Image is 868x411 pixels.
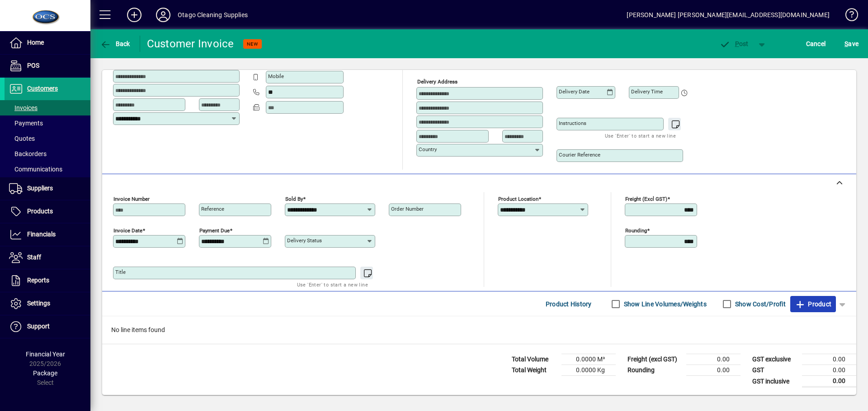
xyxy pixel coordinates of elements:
[559,152,600,158] mat-label: Courier Reference
[5,115,90,131] a: Payments
[686,365,741,376] td: 0.00
[26,351,65,358] span: Financial Year
[5,32,90,54] a: Home
[790,296,836,312] button: Product
[100,40,130,47] span: Back
[102,316,856,344] div: No line items found
[507,365,561,376] td: Total Weight
[622,300,707,309] label: Show Line Volumes/Weights
[605,130,676,141] mat-hint: Use 'Enter' to start a new line
[631,88,663,95] mat-label: Delivery time
[5,177,90,200] a: Suppliers
[27,323,50,330] span: Support
[147,37,234,51] div: Customer Invoice
[719,40,749,47] span: ost
[715,36,753,52] button: Post
[199,227,230,234] mat-label: Payment due
[5,100,90,115] a: Invoices
[5,162,90,177] a: Communications
[5,292,90,315] a: Settings
[795,297,831,311] span: Product
[27,277,49,284] span: Reports
[113,196,150,202] mat-label: Invoice number
[419,146,437,152] mat-label: Country
[27,62,39,69] span: POS
[201,206,224,212] mat-label: Reference
[27,254,41,261] span: Staff
[748,365,802,376] td: GST
[561,365,616,376] td: 0.0000 Kg
[5,269,90,292] a: Reports
[178,8,248,22] div: Otago Cleaning Supplies
[90,36,140,52] app-page-header-button: Back
[27,185,53,192] span: Suppliers
[113,227,142,234] mat-label: Invoice date
[268,73,284,79] mat-label: Mobile
[98,36,132,52] button: Back
[5,146,90,162] a: Backorders
[247,41,258,47] span: NEW
[559,120,586,126] mat-label: Instructions
[748,354,802,365] td: GST exclusive
[802,376,856,387] td: 0.00
[287,237,322,244] mat-label: Delivery status
[9,104,38,111] span: Invoices
[27,39,44,46] span: Home
[627,8,830,22] div: [PERSON_NAME] [PERSON_NAME][EMAIL_ADDRESS][DOMAIN_NAME]
[542,296,595,312] button: Product History
[297,279,368,290] mat-hint: Use 'Enter' to start a new line
[27,300,50,307] span: Settings
[844,37,859,51] span: ave
[5,223,90,246] a: Financials
[115,269,126,275] mat-label: Title
[559,88,590,95] mat-label: Delivery date
[802,365,856,376] td: 0.00
[5,246,90,269] a: Staff
[27,85,58,92] span: Customers
[498,196,538,202] mat-label: Product location
[686,354,741,365] td: 0.00
[5,200,90,223] a: Products
[623,365,686,376] td: Rounding
[546,297,592,311] span: Product History
[802,354,856,365] td: 0.00
[285,196,303,202] mat-label: Sold by
[806,37,826,51] span: Cancel
[120,7,149,23] button: Add
[9,166,62,173] span: Communications
[391,206,424,212] mat-label: Order number
[9,135,35,142] span: Quotes
[33,369,57,377] span: Package
[5,315,90,338] a: Support
[804,36,828,52] button: Cancel
[625,196,667,202] mat-label: Freight (excl GST)
[625,227,647,234] mat-label: Rounding
[5,55,90,77] a: POS
[623,354,686,365] td: Freight (excl GST)
[5,131,90,146] a: Quotes
[561,354,616,365] td: 0.0000 M³
[842,36,861,52] button: Save
[844,40,848,47] span: S
[839,2,857,31] a: Knowledge Base
[507,354,561,365] td: Total Volume
[27,208,53,215] span: Products
[149,7,178,23] button: Profile
[9,150,47,157] span: Backorders
[733,300,786,309] label: Show Cost/Profit
[735,40,739,47] span: P
[27,231,56,238] span: Financials
[9,120,43,127] span: Payments
[748,376,802,387] td: GST inclusive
